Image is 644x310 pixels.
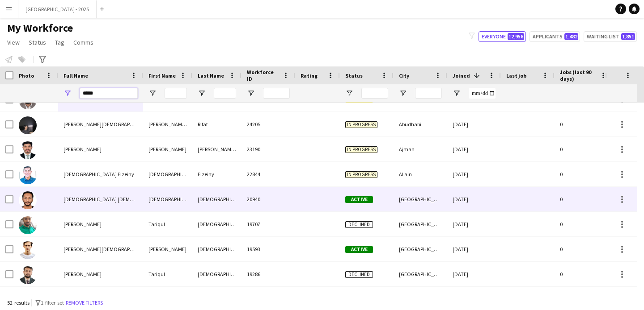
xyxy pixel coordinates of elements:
[555,262,613,286] div: 0
[345,271,373,278] span: Declined
[564,33,578,40] span: 1,482
[345,146,377,153] span: In progress
[192,112,241,136] div: Rifat
[247,89,255,97] button: Open Filter Menu
[361,88,388,99] input: Status Filter Input
[241,187,295,211] div: 20940
[80,88,138,99] input: Full Name Filter Input
[447,162,501,186] div: [DATE]
[64,271,102,277] span: [PERSON_NAME]
[447,187,501,211] div: [DATE]
[19,241,37,259] img: Mohammad Rahibul Islam
[64,221,102,227] span: [PERSON_NAME]
[555,237,613,261] div: 0
[165,88,187,99] input: First Name Filter Input
[621,33,635,40] span: 1,851
[447,262,501,286] div: [DATE]
[143,262,192,286] div: Tariqul
[19,216,37,234] img: Tariqul Islam
[51,37,68,48] a: Tag
[345,72,363,79] span: Status
[345,196,373,203] span: Active
[555,162,613,186] div: 0
[214,88,236,99] input: Last Name Filter Input
[19,116,37,134] img: Sayed Islam Rifat
[192,162,241,186] div: Elzeiny
[7,21,73,35] span: My Workforce
[143,237,192,261] div: [PERSON_NAME]
[469,88,496,99] input: Joined Filter Input
[241,212,295,236] div: 19707
[530,31,580,42] button: Applicants1,482
[148,72,176,79] span: First Name
[453,89,461,97] button: Open Filter Menu
[41,299,64,306] span: 1 filter set
[198,72,224,79] span: Last Name
[447,112,501,136] div: [DATE]
[453,72,470,79] span: Joined
[64,121,194,128] span: [PERSON_NAME][DEMOGRAPHIC_DATA] [PERSON_NAME]
[447,212,501,236] div: [DATE]
[192,137,241,161] div: [PERSON_NAME][DEMOGRAPHIC_DATA]
[394,237,447,261] div: [GEOGRAPHIC_DATA]
[19,266,37,284] img: Tariqul Islam
[55,38,64,46] span: Tag
[394,112,447,136] div: Abudhabi
[64,171,134,178] span: [DEMOGRAPHIC_DATA] Elzeiny
[560,69,597,82] span: Jobs (last 90 days)
[394,212,447,236] div: [GEOGRAPHIC_DATA]
[192,237,241,261] div: [DEMOGRAPHIC_DATA]
[64,246,155,252] span: [PERSON_NAME][DEMOGRAPHIC_DATA]
[508,33,524,40] span: 12,956
[394,187,447,211] div: [GEOGRAPHIC_DATA]
[345,121,377,128] span: In progress
[555,137,613,161] div: 0
[19,166,37,184] img: Islam Elzeiny
[143,137,192,161] div: [PERSON_NAME]
[479,31,526,42] button: Everyone12,956
[143,187,192,211] div: [DEMOGRAPHIC_DATA]
[192,262,241,286] div: [DEMOGRAPHIC_DATA]
[399,89,407,97] button: Open Filter Menu
[394,262,447,286] div: [GEOGRAPHIC_DATA]
[25,37,50,48] a: Status
[18,0,97,18] button: [GEOGRAPHIC_DATA] - 2025
[399,72,409,79] span: City
[345,221,373,228] span: Declined
[19,72,34,79] span: Photo
[64,146,102,153] span: [PERSON_NAME]
[241,262,295,286] div: 19286
[263,88,290,99] input: Workforce ID Filter Input
[506,72,526,79] span: Last job
[19,141,37,159] img: Abdulla Ali Islam
[301,72,318,79] span: Rating
[345,171,377,178] span: In progress
[198,89,206,97] button: Open Filter Menu
[345,89,353,97] button: Open Filter Menu
[241,162,295,186] div: 22844
[192,187,241,211] div: [DEMOGRAPHIC_DATA]
[148,89,157,97] button: Open Filter Menu
[247,69,279,82] span: Workforce ID
[64,298,105,308] button: Remove filters
[345,246,373,253] span: Active
[584,31,637,42] button: Waiting list1,851
[37,54,48,65] app-action-btn: Advanced filters
[394,162,447,186] div: Al ain
[143,112,192,136] div: [PERSON_NAME][DEMOGRAPHIC_DATA]
[192,212,241,236] div: [DEMOGRAPHIC_DATA]
[555,112,613,136] div: 0
[555,212,613,236] div: 0
[394,137,447,161] div: Ajman
[143,162,192,186] div: [DEMOGRAPHIC_DATA]
[241,112,295,136] div: 24205
[64,72,88,79] span: Full Name
[555,187,613,211] div: 0
[64,196,171,203] span: [DEMOGRAPHIC_DATA] [DEMOGRAPHIC_DATA]
[447,137,501,161] div: [DATE]
[415,88,442,99] input: City Filter Input
[7,38,20,46] span: View
[241,137,295,161] div: 23190
[70,37,97,48] a: Comms
[64,89,72,97] button: Open Filter Menu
